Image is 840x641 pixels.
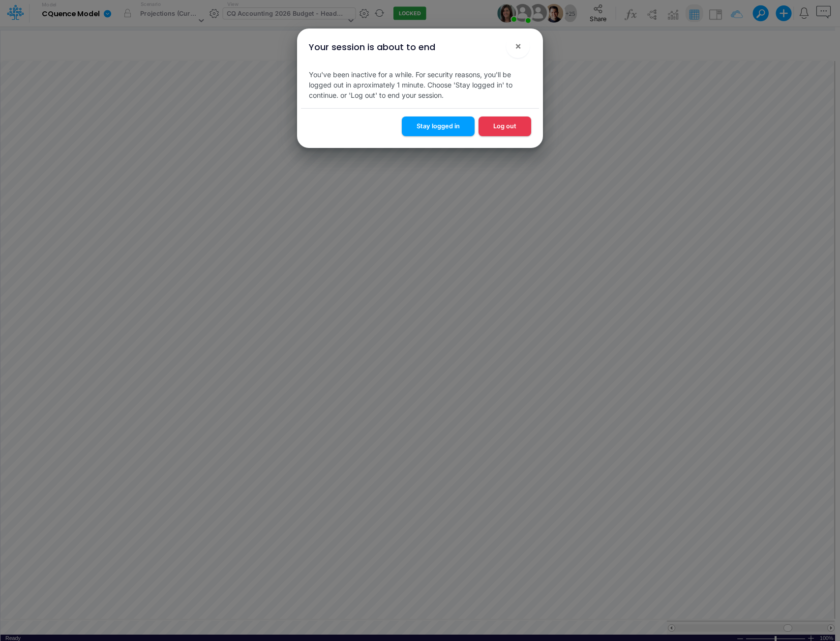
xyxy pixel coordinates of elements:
[402,117,475,136] button: Stay logged in
[301,61,539,108] div: You've been inactive for a while. For security reasons, you'll be logged out in aproximately 1 mi...
[506,34,530,58] button: Close
[515,40,521,52] span: ×
[309,40,435,54] div: Your session is about to end
[479,117,531,136] button: Log out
